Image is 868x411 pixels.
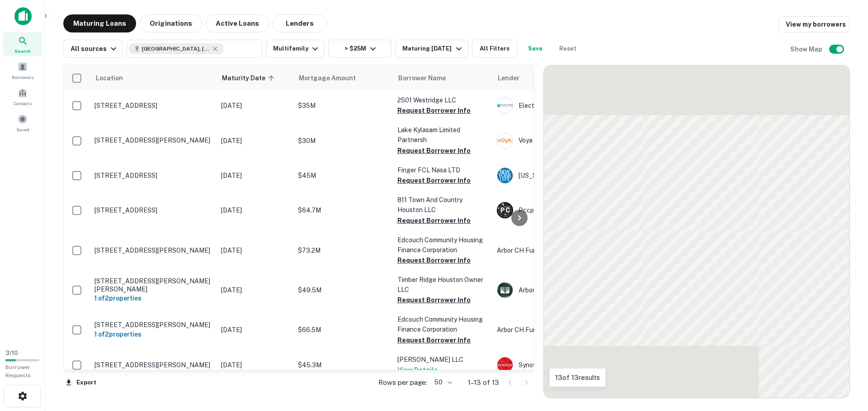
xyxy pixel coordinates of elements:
p: Rows per page: [378,377,427,388]
div: 0 0 [544,65,849,398]
span: Lender [498,73,519,83]
th: Mortgage Amount [293,65,393,91]
span: Saved [16,126,29,133]
button: Save your search to get updates of matches that match your search criteria. [521,40,550,58]
div: Arbor Realty Trust [497,282,632,298]
p: 2501 Westridge LLC [397,95,488,105]
p: Edcouch Community Housing Finance Corporation [397,235,488,255]
button: > $25M [328,40,392,58]
span: [GEOGRAPHIC_DATA], [GEOGRAPHIC_DATA], [GEOGRAPHIC_DATA] [142,45,210,53]
p: Timber Ridge Houston Owner LLC [397,275,488,295]
p: [STREET_ADDRESS][PERSON_NAME] [94,246,212,254]
th: Maturity Date [217,65,293,91]
p: $64.7M [298,205,388,215]
p: 1–13 of 13 [468,377,499,388]
th: Lender [492,65,637,91]
h6: Show Map [790,44,824,54]
p: $73.2M [298,245,388,255]
button: Request Borrower Info [397,295,471,305]
h6: 1 of 2 properties [94,329,212,339]
p: $35M [298,101,388,111]
a: Borrowers [3,58,42,83]
p: [DATE] [221,360,289,370]
div: [US_STATE] Life Insurance Company [497,167,632,184]
button: Export [63,376,99,389]
button: Maturing [DATE] [395,40,468,58]
p: $45.3M [298,360,388,370]
button: Lenders [273,14,327,32]
span: 3 / 10 [5,350,18,356]
span: Search [14,47,31,55]
span: Mortgage Amount [299,73,368,83]
p: [DATE] [221,325,289,335]
p: [DATE] [221,245,289,255]
button: Request Borrower Info [397,145,471,156]
p: $45M [298,171,388,180]
p: [DATE] [221,205,289,215]
p: P C [500,206,509,215]
div: All sources [71,43,119,54]
p: [STREET_ADDRESS] [94,171,212,180]
img: picture [497,133,513,148]
p: [STREET_ADDRESS] [94,206,212,214]
a: View my borrowers [778,16,850,32]
p: [STREET_ADDRESS][PERSON_NAME] [94,321,212,329]
p: Edcouch Community Housing Finance Corporation [397,314,488,334]
a: Saved [3,111,42,135]
p: Arbor CH Funding LLC [497,325,632,335]
span: Borrower Requests [5,364,31,379]
div: Electra Capital [497,97,632,114]
div: Synovus [497,357,632,373]
img: picture [497,357,513,373]
img: picture [497,168,513,183]
span: Borrowers [12,74,33,81]
p: [DATE] [221,136,289,146]
h6: 1 of 2 properties [94,293,212,303]
a: Contacts [3,84,42,109]
p: [STREET_ADDRESS][PERSON_NAME] [94,136,212,144]
button: Request Borrower Info [397,255,471,266]
div: Maturing [DATE] [402,43,464,54]
p: $49.5M [298,285,388,295]
button: Reset [553,40,582,58]
th: Location [90,65,217,91]
p: $66.5M [298,325,388,335]
p: Lake Kylasam Limited Partnersh [397,125,488,145]
img: picture [497,98,513,113]
button: All sources [63,40,123,58]
button: Request Borrower Info [397,105,471,116]
span: Maturity Date [222,73,277,83]
a: Search [3,32,42,56]
p: [STREET_ADDRESS][PERSON_NAME] [94,361,212,369]
div: 50 [431,376,453,389]
span: Location [95,73,123,83]
div: Pccp Credit X Reit-sub Holdco [497,202,632,218]
span: Contacts [14,100,32,107]
button: Active Loans [206,14,269,32]
img: capitalize-icon.png [14,7,32,25]
button: View Details [397,365,438,375]
button: Request Borrower Info [397,215,471,226]
button: Request Borrower Info [397,175,471,186]
p: 13 of 13 results [555,372,600,383]
th: Borrower Name [393,65,492,91]
iframe: Chat Widget [823,339,868,382]
span: Borrower Name [398,73,446,83]
p: $30M [298,136,388,146]
p: [DATE] [221,285,289,295]
p: Arbor CH Funding LLC [497,245,632,255]
p: [DATE] [221,101,289,111]
button: All Filters [472,40,517,58]
p: [STREET_ADDRESS] [94,102,212,110]
img: picture [497,282,513,298]
p: [STREET_ADDRESS][PERSON_NAME][PERSON_NAME] [94,277,212,293]
button: Multifamily [266,40,325,58]
p: Finger FCL Nasa LTD [397,165,488,175]
p: 811 Town And Country Houston LLC [397,195,488,215]
p: [PERSON_NAME] LLC [397,355,488,365]
button: Maturing Loans [63,14,136,32]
